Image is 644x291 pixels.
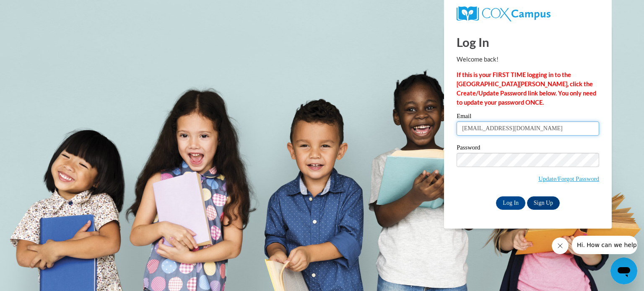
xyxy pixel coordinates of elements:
[457,6,551,21] img: COX Campus
[527,196,560,210] a: Sign Up
[610,258,637,284] iframe: Button to launch messaging window
[457,6,599,21] a: COX Campus
[572,236,637,254] iframe: Message from company
[457,55,599,64] p: Welcome back!
[457,113,599,121] label: Email
[457,33,599,51] h1: Log In
[5,6,68,13] span: Hi. How can we help?
[552,237,569,254] iframe: Close message
[457,144,599,153] label: Password
[538,175,599,182] a: Update/Forgot Password
[457,71,596,106] strong: If this is your FIRST TIME logging in to the [GEOGRAPHIC_DATA][PERSON_NAME], click the Create/Upd...
[496,196,525,210] input: Log In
